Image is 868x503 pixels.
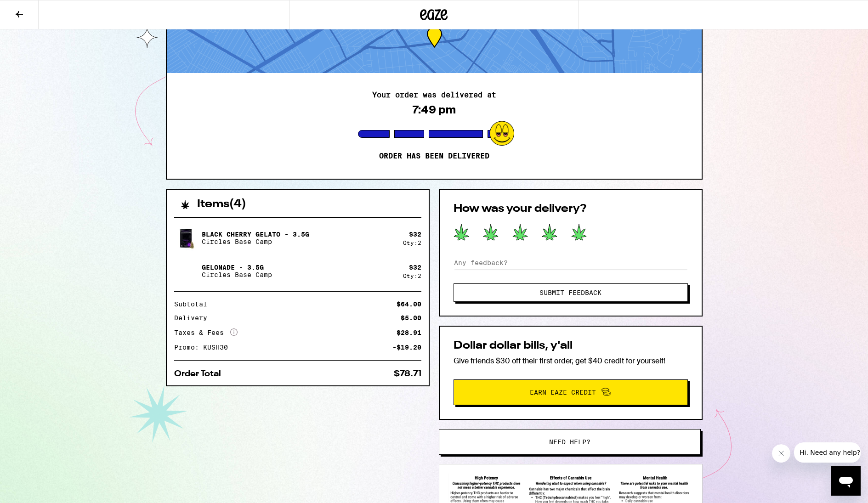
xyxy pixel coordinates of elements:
h2: How was your delivery? [454,203,688,215]
img: Gelonade - 3.5g [174,258,200,284]
iframe: Message from company [794,442,861,463]
span: Earn Eaze Credit [530,389,596,396]
p: Order has been delivered [379,152,489,161]
p: Gelonade - 3.5g [202,264,272,271]
div: $5.00 [401,315,421,321]
div: -$19.20 [392,344,421,350]
p: Circles Base Camp [202,238,309,245]
div: Qty: 2 [403,240,421,246]
div: Qty: 2 [403,273,421,279]
h2: Your order was delivered at [372,91,496,99]
h2: Items ( 4 ) [197,199,246,210]
div: Delivery [174,315,214,321]
iframe: Close message [772,444,790,463]
button: Earn Eaze Credit [454,379,688,405]
div: $64.00 [397,301,421,307]
p: Give friends $30 off their first order, get $40 credit for yourself! [454,356,688,366]
img: Black Cherry Gelato - 3.5g [174,225,200,251]
div: Subtotal [174,301,214,307]
div: $ 32 [409,231,421,238]
iframe: Button to launch messaging window [831,466,861,496]
div: $28.91 [397,329,421,336]
p: Black Cherry Gelato - 3.5g [202,231,309,238]
div: Promo: KUSH30 [174,344,234,350]
span: Submit Feedback [539,289,601,296]
input: Any feedback? [454,256,688,270]
button: Need help? [439,429,701,455]
button: Submit Feedback [454,283,688,302]
div: $78.71 [394,370,421,378]
div: 7:49 pm [413,103,456,116]
span: Need help? [549,439,590,445]
h2: Dollar dollar bills, y'all [454,340,688,351]
div: Order Total [174,370,227,378]
p: Circles Base Camp [202,271,272,278]
div: Taxes & Fees [174,328,238,337]
div: $ 32 [409,264,421,271]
